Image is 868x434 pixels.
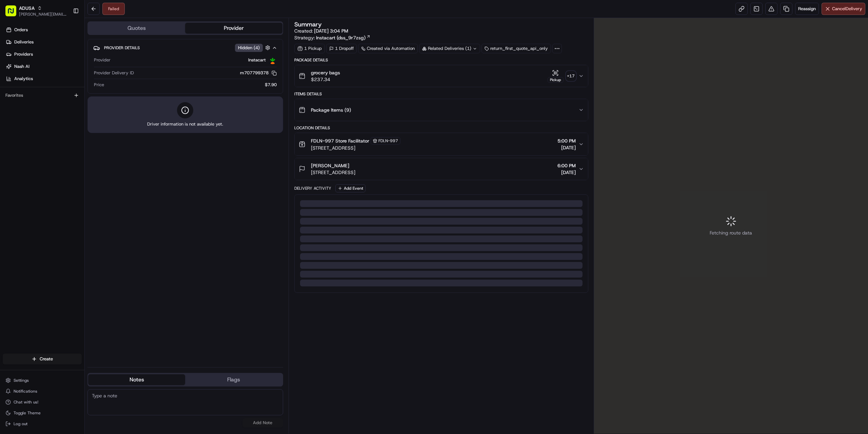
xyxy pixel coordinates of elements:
[557,162,576,169] span: 6:00 PM
[14,63,29,70] span: Nash AI
[14,421,27,427] span: Log out
[326,44,357,53] div: 1 Dropoff
[795,3,819,15] button: Reassign
[822,3,865,15] button: CancelDelivery
[3,376,82,385] button: Settings
[557,169,576,176] span: [DATE]
[14,27,28,33] span: Orders
[294,44,325,53] div: 1 Pickup
[3,354,82,364] button: Create
[48,37,82,42] a: Powered byPylon
[14,378,29,383] span: Settings
[67,37,82,42] span: Pylon
[248,57,266,63] span: Instacart
[311,69,340,76] span: grocery bags
[269,56,277,64] img: profile_instacart_ahold_partner.png
[93,42,277,53] button: Provider DetailsHidden (4)
[14,51,33,57] span: Providers
[311,169,355,176] span: [STREET_ADDRESS]
[548,70,564,83] button: Pickup
[3,49,84,60] a: Providers
[3,37,84,48] a: Deliveries
[295,133,588,155] button: FDLN-997 Store FacilitatorFDLN-997[STREET_ADDRESS]5:00 PM[DATE]
[311,145,400,151] span: [STREET_ADDRESS]
[311,137,369,144] span: FDLN-997 Store Facilitator
[94,57,111,63] span: Provider
[798,6,816,12] span: Reassign
[314,28,348,34] span: [DATE] 3:04 PM
[294,34,371,41] div: Strategy:
[147,121,223,127] span: Driver information is not available yet.
[88,374,185,385] button: Notes
[295,65,588,87] button: grocery bags$237.34Pickup+17
[185,374,282,385] button: Flags
[265,82,277,88] span: $7.90
[710,229,752,236] span: Fetching route data
[378,138,398,144] span: FDLN-997
[548,70,576,83] button: Pickup+17
[14,389,37,394] span: Notifications
[316,34,371,41] a: Instacart (dss_9r7zsg)
[3,24,84,35] a: Orders
[3,90,82,101] div: Favorites
[295,99,588,121] button: Package Items (9)
[3,73,84,84] a: Analytics
[14,399,38,405] span: Chat with us!
[14,410,41,416] span: Toggle Theme
[294,91,588,97] div: Items Details
[14,76,33,82] span: Analytics
[294,27,348,34] span: Created:
[419,44,480,53] div: Related Deliveries (1)
[185,23,282,34] button: Provider
[3,61,84,72] a: Nash AI
[238,45,260,51] span: Hidden ( 4 )
[3,3,70,19] button: ADUSA[PERSON_NAME][EMAIL_ADDRESS][PERSON_NAME][DOMAIN_NAME]
[40,356,53,362] span: Create
[94,82,104,88] span: Price
[19,5,35,12] button: ADUSA
[557,137,576,144] span: 5:00 PM
[335,184,366,192] button: Add Event
[294,186,331,191] div: Delivery Activity
[294,125,588,131] div: Location Details
[294,57,588,63] div: Package Details
[14,39,34,45] span: Deliveries
[557,144,576,151] span: [DATE]
[19,12,67,17] button: [PERSON_NAME][EMAIL_ADDRESS][PERSON_NAME][DOMAIN_NAME]
[832,6,862,12] span: Cancel Delivery
[88,23,185,34] button: Quotes
[3,408,82,418] button: Toggle Theme
[235,43,272,52] button: Hidden (4)
[311,76,340,83] span: $237.34
[481,44,551,53] div: return_first_quote_api_only
[3,419,82,429] button: Log out
[294,21,322,27] h3: Summary
[94,70,134,76] span: Provider Delivery ID
[3,386,82,396] button: Notifications
[240,70,277,76] button: m707799378
[358,44,418,53] a: Created via Automation
[295,158,588,180] button: [PERSON_NAME][STREET_ADDRESS]6:00 PM[DATE]
[311,107,351,113] span: Package Items ( 9 )
[3,397,82,407] button: Chat with us!
[311,162,349,169] span: [PERSON_NAME]
[316,34,366,41] span: Instacart (dss_9r7zsg)
[548,77,564,83] div: Pickup
[104,45,140,51] span: Provider Details
[566,71,576,81] div: + 17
